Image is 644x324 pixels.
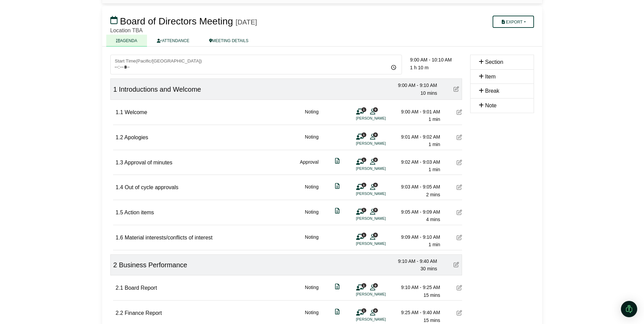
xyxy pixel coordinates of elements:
[373,158,378,162] span: 9
[362,208,366,212] span: 1
[110,28,143,33] span: Location TBA
[113,86,117,93] span: 1
[116,184,123,190] span: 1.4
[362,158,366,162] span: 1
[362,233,366,237] span: 1
[426,217,440,222] span: 4 mins
[356,141,407,146] li: [PERSON_NAME]
[485,103,497,108] span: Note
[116,109,123,115] span: 1.1
[362,107,366,112] span: 1
[119,86,201,93] span: Introductions and Welcome
[300,158,318,174] div: Approval
[116,160,123,165] span: 1.3
[119,261,187,269] span: Business Performance
[621,301,637,317] div: Open Intercom Messenger
[426,192,440,197] span: 2 mins
[116,310,123,316] span: 2.2
[116,134,123,140] span: 1.2
[393,108,440,115] div: 9:00 AM - 9:01 AM
[373,283,378,288] span: 9
[362,183,366,187] span: 1
[305,208,318,223] div: Noting
[356,216,407,221] li: [PERSON_NAME]
[120,16,233,26] span: Board of Directors Meeting
[423,292,440,298] span: 15 mins
[356,291,407,297] li: [PERSON_NAME]
[106,35,147,47] a: AGENDA
[428,116,440,122] span: 1 min
[305,133,318,148] div: Noting
[393,284,440,291] div: 9:10 AM - 9:25 AM
[305,183,318,198] div: Noting
[362,132,366,137] span: 1
[410,65,428,70] span: 1 h 10 m
[124,160,172,165] span: Approval of minutes
[116,235,123,240] span: 1.6
[113,261,117,269] span: 2
[428,242,440,247] span: 1 min
[236,18,257,26] div: [DATE]
[393,309,440,316] div: 9:25 AM - 9:40 AM
[428,167,440,172] span: 1 min
[356,317,407,322] li: [PERSON_NAME]
[423,318,440,323] span: 15 mins
[124,210,154,215] span: Action items
[125,235,213,240] span: Material interests/conflicts of interest
[373,233,378,237] span: 9
[485,74,496,79] span: Item
[428,142,440,147] span: 1 min
[116,210,123,215] span: 1.5
[390,82,437,89] div: 9:00 AM - 9:10 AM
[393,183,440,191] div: 9:03 AM - 9:05 AM
[305,233,318,249] div: Noting
[305,309,318,324] div: Noting
[393,133,440,141] div: 9:01 AM - 9:02 AM
[373,107,378,112] span: 9
[116,285,123,291] span: 2.1
[356,115,407,121] li: [PERSON_NAME]
[393,208,440,216] div: 9:05 AM - 9:09 AM
[393,158,440,166] div: 9:02 AM - 9:03 AM
[390,257,437,265] div: 9:10 AM - 9:40 AM
[124,134,148,140] span: Apologies
[147,35,199,47] a: ATTENDANCE
[125,310,162,316] span: Finance Report
[305,108,318,123] div: Noting
[199,35,258,47] a: MEETING DETAILS
[373,208,378,212] span: 9
[362,283,366,288] span: 1
[356,191,407,197] li: [PERSON_NAME]
[485,59,503,65] span: Section
[373,308,378,313] span: 9
[356,241,407,247] li: [PERSON_NAME]
[493,16,534,28] button: Export
[373,132,378,137] span: 9
[125,109,147,115] span: Welcome
[420,266,437,271] span: 30 mins
[410,56,462,64] div: 9:00 AM - 10:10 AM
[393,233,440,241] div: 9:09 AM - 9:10 AM
[305,284,318,299] div: Noting
[373,183,378,187] span: 9
[125,285,157,291] span: Board Report
[362,308,366,313] span: 1
[485,88,499,94] span: Break
[420,90,437,96] span: 10 mins
[356,166,407,172] li: [PERSON_NAME]
[125,184,178,190] span: Out of cycle approvals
